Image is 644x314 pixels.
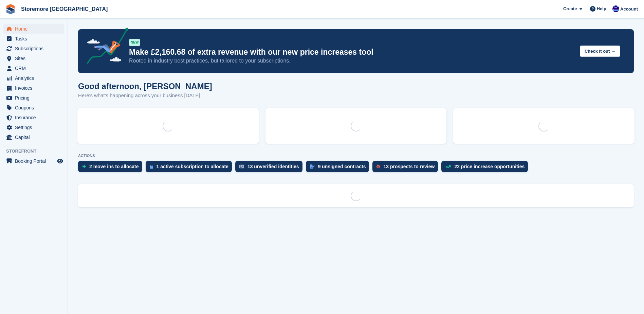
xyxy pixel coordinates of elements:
[3,73,64,83] a: menu
[15,113,56,122] span: Insurance
[15,83,56,93] span: Invoices
[15,156,56,166] span: Booking Portal
[3,34,64,43] a: menu
[78,82,212,91] h1: Good afternoon, [PERSON_NAME]
[15,73,56,83] span: Analytics
[6,148,68,155] span: Storefront
[157,164,228,169] div: 1 active subscription to allocate
[81,28,129,66] img: price-adjustments-announcement-icon-8257ccfd72463d97f412b2fc003d46551f7dbcb40ab6d574587a9cd5c0d94...
[78,92,212,100] p: Here's what's happening across your business [DATE]
[372,161,441,176] a: 13 prospects to review
[15,64,56,73] span: CRM
[376,164,380,169] img: prospect-51fa495bee0391a8d652442698ab0144808aea92771e9ea1ae160a38d050c398.svg
[597,5,606,12] span: Help
[318,164,366,169] div: 9 unsigned contracts
[3,103,64,112] a: menu
[445,165,451,168] img: price_increase_opportunities-93ffe204e8149a01c8c9dc8f82e8f89637d9d84a8eef4429ea346261dce0b2c0.svg
[15,93,56,103] span: Pricing
[129,39,140,46] div: NEW
[3,24,64,34] a: menu
[150,164,153,169] img: active_subscription_to_allocate_icon-d502201f5373d7db506a760aba3b589e785aa758c864c3986d89f69b8ff3...
[3,44,64,53] a: menu
[441,161,531,176] a: 22 price increase opportunities
[239,164,244,169] img: verify_identity-adf6edd0f0f0b5bbfe63781bf79b02c33cf7c696d77639b501bdc392416b5a36.svg
[15,24,56,34] span: Home
[3,64,64,73] a: menu
[612,5,619,12] img: Angela
[56,157,64,165] a: Preview store
[78,154,634,158] p: ACTIONS
[563,5,577,12] span: Create
[129,57,574,65] p: Rooted in industry best practices, but tailored to your subscriptions.
[82,164,86,169] img: move_ins_to_allocate_icon-fdf77a2bb77ea45bf5b3d319d69a93e2d87916cf1d5bf7949dd705db3b84f3ca.svg
[580,46,620,57] button: Check it out →
[247,164,299,169] div: 13 unverified identities
[306,161,373,176] a: 9 unsigned contracts
[5,4,16,14] img: stora-icon-8386f47178a22dfd0bd8f6a31ec36ba5ce8667c1dd55bd0f319d3a0aa187defe.svg
[15,34,56,43] span: Tasks
[620,6,638,13] span: Account
[310,164,315,169] img: contract_signature_icon-13c848040528278c33f63329250d36e43548de30e8caae1d1a13099fd9432cc5.svg
[383,164,435,169] div: 13 prospects to review
[146,161,235,176] a: 1 active subscription to allocate
[15,133,56,142] span: Capital
[89,164,139,169] div: 2 move ins to allocate
[3,54,64,63] a: menu
[15,44,56,53] span: Subscriptions
[18,3,110,15] a: Storemore [GEOGRAPHIC_DATA]
[3,113,64,122] a: menu
[454,164,525,169] div: 22 price increase opportunities
[3,123,64,132] a: menu
[15,103,56,112] span: Coupons
[78,161,146,176] a: 2 move ins to allocate
[15,54,56,63] span: Sites
[3,93,64,103] a: menu
[3,83,64,93] a: menu
[129,47,574,57] p: Make £2,160.68 of extra revenue with our new price increases tool
[3,156,64,166] a: menu
[15,123,56,132] span: Settings
[235,161,306,176] a: 13 unverified identities
[3,133,64,142] a: menu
